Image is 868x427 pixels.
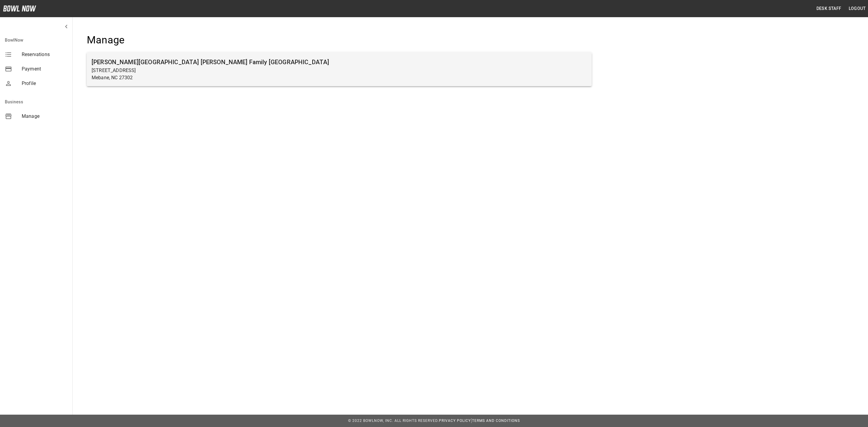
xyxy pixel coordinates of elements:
[472,419,520,423] a: Terms and Conditions
[92,67,587,74] p: [STREET_ADDRESS]
[846,3,868,14] button: Logout
[814,3,844,14] button: Desk Staff
[439,419,471,423] a: Privacy Policy
[22,51,68,58] span: Reservations
[22,113,68,120] span: Manage
[22,80,68,87] span: Profile
[92,57,587,67] h6: [PERSON_NAME][GEOGRAPHIC_DATA] [PERSON_NAME] Family [GEOGRAPHIC_DATA]
[348,419,439,423] span: © 2022 BowlNow, Inc. All Rights Reserved.
[3,5,36,11] img: logo
[22,65,68,73] span: Payment
[87,34,592,46] h4: Manage
[92,74,587,81] p: Mebane, NC 27302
